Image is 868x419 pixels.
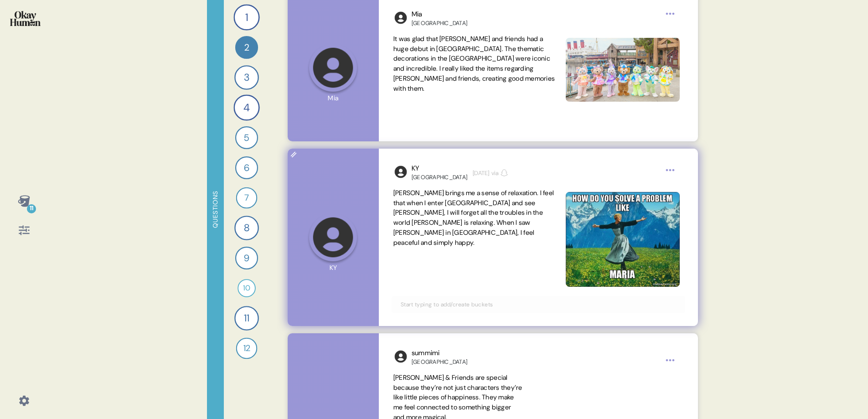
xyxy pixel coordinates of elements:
div: 6 [235,156,258,179]
div: 5 [235,126,258,149]
div: [GEOGRAPHIC_DATA] [412,358,467,366]
div: 8 [234,216,259,240]
div: 9 [235,247,258,269]
div: 10 [238,279,256,297]
div: [GEOGRAPHIC_DATA] [412,174,467,181]
time: [DATE] [473,169,490,178]
div: 4 [233,94,259,120]
input: Start typing to add/create buckets [395,300,682,310]
img: User response [566,192,680,287]
span: It was glad that [PERSON_NAME] and friends had a huge debut in [GEOGRAPHIC_DATA]. The thematic de... [393,35,555,93]
div: summimi [412,348,467,358]
div: [GEOGRAPHIC_DATA] [412,20,467,27]
div: Mia [412,9,467,20]
div: 12 [236,338,258,359]
div: KY [412,163,467,174]
img: l1ibTKarBSWXLOhlfT5LxFP+OttMJpPJZDKZTCbz9PgHEggSPYjZSwEAAAAASUVORK5CYII= [393,10,408,25]
span: via [491,169,499,178]
img: l1ibTKarBSWXLOhlfT5LxFP+OttMJpPJZDKZTCbz9PgHEggSPYjZSwEAAAAASUVORK5CYII= [393,349,408,364]
div: 7 [236,187,258,209]
img: okayhuman.3b1b6348.png [10,11,41,26]
div: 2 [235,36,258,59]
img: User response [566,38,680,102]
span: [PERSON_NAME] brings me a sense of relaxation. I feel that when I enter [GEOGRAPHIC_DATA] and see... [393,189,554,247]
div: 11 [234,306,259,331]
div: 11 [27,204,36,213]
img: l1ibTKarBSWXLOhlfT5LxFP+OttMJpPJZDKZTCbz9PgHEggSPYjZSwEAAAAASUVORK5CYII= [393,165,408,179]
div: 1 [233,4,259,30]
div: 3 [234,65,259,90]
